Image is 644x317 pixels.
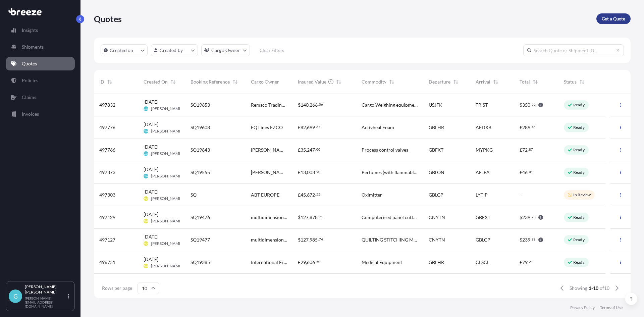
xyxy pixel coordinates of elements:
[362,259,402,266] span: Medical Equipment
[144,218,148,224] span: MA
[306,125,307,130] span: ,
[201,44,250,56] button: cargoOwner Filter options
[22,77,38,84] p: Policies
[315,171,316,173] span: .
[99,236,115,243] span: 497127
[251,102,287,108] span: Remsco Trading Limited
[160,47,183,54] p: Created by
[529,261,533,263] span: 21
[573,102,585,108] p: Ready
[99,147,115,153] span: 497766
[307,148,315,152] span: 247
[101,44,148,56] button: createdOn Filter options
[520,192,524,198] span: —
[22,60,37,67] p: Quotes
[298,193,301,197] span: £
[429,259,444,266] span: GBLHR
[529,148,533,151] span: 87
[301,170,306,175] span: 13
[151,218,183,224] span: [PERSON_NAME]
[520,103,522,107] span: $
[476,78,490,85] span: Arrival
[429,102,442,108] span: USJFK
[99,169,115,176] span: 497373
[151,196,183,201] span: [PERSON_NAME]
[144,150,148,157] span: GW
[310,103,318,107] span: 266
[362,192,382,198] span: Oximitter
[251,78,279,85] span: Cargo Owner
[520,237,522,242] span: $
[532,103,536,106] span: 66
[191,169,210,176] span: SQ19555
[298,148,301,152] span: £
[315,148,316,151] span: .
[528,148,529,151] span: .
[318,103,319,106] span: .
[429,147,443,153] span: GBFXT
[602,15,625,22] p: Get a Quote
[520,148,522,152] span: £
[306,148,307,152] span: ,
[307,170,315,175] span: 003
[570,285,587,292] span: Showing
[251,259,287,266] span: International Fresh
[22,44,44,50] p: Shipments
[522,260,528,265] span: 79
[522,125,530,130] span: 289
[573,147,585,153] p: Ready
[144,195,148,202] span: MA
[191,192,197,198] span: SQ
[362,214,418,221] span: Computerised panel cutter machine
[301,260,306,265] span: 29
[532,238,536,241] span: 98
[298,103,301,107] span: $
[151,128,183,134] span: [PERSON_NAME]
[531,238,531,241] span: .
[578,78,586,86] button: Sort
[520,215,522,220] span: $
[191,214,210,221] span: SQ19476
[492,78,500,86] button: Sort
[144,173,148,179] span: GW
[531,78,539,86] button: Sort
[144,263,148,269] span: MA
[315,193,316,196] span: .
[106,78,114,86] button: Sort
[231,78,239,86] button: Sort
[316,193,320,196] span: 55
[531,103,531,106] span: .
[99,192,115,198] span: 497303
[316,171,320,173] span: 90
[306,170,307,175] span: ,
[306,193,307,197] span: ,
[319,103,323,106] span: 06
[22,94,36,101] p: Claims
[144,144,158,150] span: [DATE]
[191,147,210,153] span: SQ19643
[99,214,115,221] span: 497129
[102,285,132,292] span: Rows per page
[531,126,531,128] span: .
[151,263,183,269] span: [PERSON_NAME]
[573,125,585,130] p: Ready
[251,124,283,131] span: EQ Lines FZCO
[319,238,323,241] span: 74
[251,147,287,153] span: [PERSON_NAME] UK
[573,260,585,265] p: Ready
[476,102,488,108] span: TRIST
[318,216,319,218] span: .
[476,236,490,243] span: GBLGP
[211,47,240,54] p: Cargo Owner
[318,238,319,241] span: .
[429,78,450,85] span: Departure
[151,44,198,56] button: createdBy Filter options
[600,285,609,292] span: of 10
[6,23,75,37] a: Insights
[144,211,158,218] span: [DATE]
[600,305,623,310] p: Terms of Use
[531,216,531,218] span: .
[151,173,183,179] span: [PERSON_NAME]
[144,121,158,128] span: [DATE]
[315,126,316,128] span: .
